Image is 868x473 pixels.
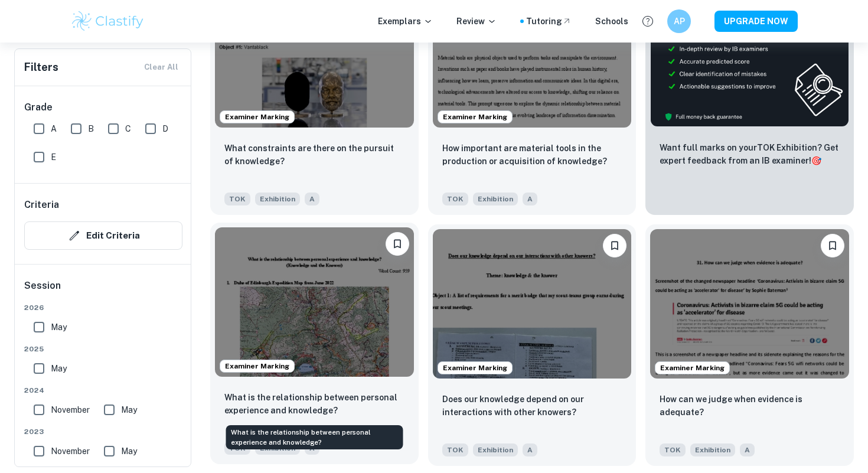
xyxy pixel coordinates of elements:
span: Exhibition [473,443,518,456]
span: Exhibition [473,193,518,205]
button: Bookmark [603,234,626,257]
button: Bookmark [386,232,409,256]
a: Tutoring [526,15,572,28]
span: TOK [442,193,468,205]
button: AP [667,9,691,33]
p: What constraints are there on the pursuit of knowledge? [224,142,404,168]
img: TOK Exhibition example thumbnail: Does our knowledge depend on our interac [433,229,632,378]
span: Examiner Marking [438,363,512,373]
h6: Grade [24,100,182,115]
span: 2025 [24,344,182,354]
span: 🎯 [811,156,821,165]
span: C [125,122,131,135]
span: TOK [224,193,250,205]
h6: Session [24,279,182,302]
span: May [121,445,137,458]
img: TOK Exhibition example thumbnail: How can we judge when evidence is adequa [650,229,849,378]
h6: AP [673,15,686,28]
span: B [88,122,94,135]
img: TOK Exhibition example thumbnail: What is the relationship between persona [215,227,414,376]
span: May [51,362,67,375]
div: What is the relationship between personal experience and knowledge? [226,425,403,449]
a: Examiner MarkingBookmarkWhat is the relationship between personal experience and knowledge? TOKEx... [210,224,419,465]
span: Examiner Marking [655,363,729,373]
h6: Criteria [24,198,59,212]
span: Examiner Marking [220,361,294,371]
span: Examiner Marking [438,112,512,122]
p: How important are material tools in the production or acquisition of knowledge? [442,142,622,168]
p: Exemplars [378,15,433,28]
button: Edit Criteria [24,221,182,250]
p: How can we judge when evidence is adequate? [660,393,840,419]
span: E [51,151,56,164]
span: A [523,193,537,205]
span: Exhibition [690,443,735,456]
span: 2024 [24,385,182,396]
span: A [740,443,755,456]
span: May [121,403,137,416]
span: D [162,122,168,135]
span: TOK [660,443,686,456]
h6: Filters [24,59,58,76]
p: Review [456,15,497,28]
span: November [51,445,90,458]
a: Examiner MarkingBookmarkHow can we judge when evidence is adequate?TOKExhibitionA [645,224,854,465]
p: Does our knowledge depend on our interactions with other knowers? [442,393,622,419]
span: May [51,321,67,334]
a: Schools [595,15,628,28]
button: UPGRADE NOW [714,11,798,32]
span: A [51,122,57,135]
span: A [523,443,537,456]
img: Clastify logo [70,9,145,33]
span: Examiner Marking [220,112,294,122]
span: TOK [442,443,468,456]
span: 2026 [24,302,182,313]
a: Examiner MarkingBookmarkDoes our knowledge depend on our interactions with other knowers?TOKExhib... [428,224,637,465]
p: What is the relationship between personal experience and knowledge? [224,391,404,417]
span: 2023 [24,426,182,437]
span: A [305,193,319,205]
p: Want full marks on your TOK Exhibition ? Get expert feedback from an IB examiner! [660,141,840,167]
span: November [51,403,90,416]
button: Help and Feedback [638,11,658,31]
span: Exhibition [255,193,300,205]
button: Bookmark [821,234,844,257]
